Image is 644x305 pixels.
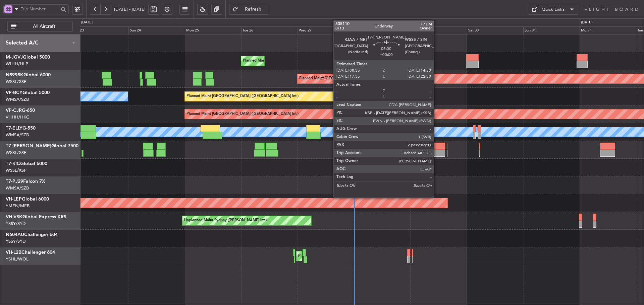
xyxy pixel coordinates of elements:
button: Quick Links [528,4,578,15]
span: All Aircraft [18,24,70,29]
a: YSSY/SYD [6,221,26,227]
a: YSHL/WOL [6,256,29,262]
a: T7-RICGlobal 6000 [6,161,47,166]
div: Planned Maint [GEOGRAPHIC_DATA] (Halim Intl) [243,56,326,66]
span: T7-PJ29 [6,179,23,184]
button: Refresh [229,4,269,15]
div: Tue 26 [241,26,298,34]
a: YSSY/SYD [6,238,26,244]
span: M-JGVJ [6,55,23,60]
div: Mon 25 [185,26,241,34]
div: Sun 31 [523,26,580,34]
span: VH-L2B [6,250,21,255]
div: Planned Maint [GEOGRAPHIC_DATA] ([GEOGRAPHIC_DATA] Intl) [186,91,299,101]
div: Mon 1 [580,26,636,34]
div: Sun 24 [128,26,185,34]
div: [DATE] [81,20,93,25]
a: WMSA/SZB [6,132,29,138]
div: Planned Maint Sydney ([PERSON_NAME] Intl) [298,251,376,261]
input: Trip Number [21,4,59,14]
a: VHHH/HKG [6,114,30,120]
a: N604AUChallenger 604 [6,232,58,237]
div: [DATE] [581,20,592,25]
span: VP-CJR [6,108,22,113]
span: [DATE] - [DATE] [114,6,146,12]
a: WSSL/XSP [6,167,26,173]
span: Refresh [239,7,267,12]
div: Planned Maint [GEOGRAPHIC_DATA] ([GEOGRAPHIC_DATA] Intl) [186,109,299,119]
span: VP-BCY [6,90,22,95]
a: T7-ELLYG-550 [6,126,36,131]
a: N8998KGlobal 6000 [6,73,51,77]
a: WMSA/SZB [6,185,29,191]
a: VP-BCYGlobal 5000 [6,90,50,95]
a: YMEN/MEB [6,203,30,209]
button: All Aircraft [7,21,73,32]
div: Wed 27 [298,26,354,34]
span: N8998K [6,73,23,77]
a: WMSA/SZB [6,96,29,102]
a: M-JGVJGlobal 5000 [6,55,50,60]
span: T7-ELLY [6,126,22,131]
a: WSSL/XSP [6,150,26,156]
a: T7-[PERSON_NAME]Global 7500 [6,144,78,148]
div: Sat 23 [72,26,128,34]
a: VH-L2BChallenger 604 [6,250,55,255]
a: WIHH/HLP [6,61,28,67]
a: VP-CJRG-650 [6,108,35,113]
a: VH-VSKGlobal Express XRS [6,215,66,219]
div: Unplanned Maint Sydney ([PERSON_NAME] Intl) [184,216,267,226]
span: T7-RIC [6,161,20,166]
span: VH-LEP [6,197,22,202]
a: T7-PJ29Falcon 7X [6,179,45,184]
div: Thu 28 [354,26,410,34]
span: N604AU [6,232,24,237]
div: Fri 29 [410,26,467,34]
span: VH-VSK [6,215,22,219]
div: Planned Maint [GEOGRAPHIC_DATA] (Seletar) [299,74,378,84]
a: VH-LEPGlobal 6000 [6,197,49,202]
a: WSSL/XSP [6,79,26,85]
div: Sat 30 [467,26,523,34]
div: Quick Links [542,6,565,13]
span: T7-[PERSON_NAME] [6,144,51,148]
